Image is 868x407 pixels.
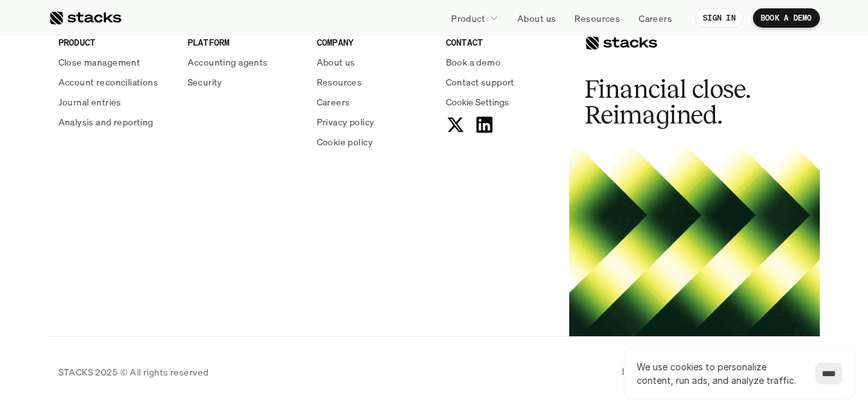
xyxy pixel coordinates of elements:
[188,75,222,89] p: Security
[58,95,172,109] a: Journal entries
[517,12,556,25] p: About us
[317,55,430,69] a: About us
[58,55,172,69] a: Close management
[631,6,680,30] a: Careers
[446,95,509,109] span: Cookie Settings
[695,8,743,28] a: SIGN IN
[446,75,560,89] a: Contact support
[622,366,663,377] p: Backed by
[317,135,373,149] p: Cookie policy
[58,365,209,379] p: STACKS 2025 © All rights reserved
[58,95,121,109] p: Journal entries
[703,14,736,23] p: SIGN IN
[188,55,301,69] a: Accounting agents
[761,14,812,23] p: BOOK A DEMO
[58,115,172,129] a: Analysis and reporting
[317,35,430,49] p: COMPANY
[58,75,172,89] a: Account reconciliations
[317,55,355,69] p: About us
[753,8,820,28] a: BOOK A DEMO
[317,75,362,89] p: Resources
[639,12,672,25] p: Careers
[58,35,172,49] p: PRODUCT
[58,55,141,69] p: Close management
[585,77,777,128] h2: Financial close. Reimagined.
[317,135,430,149] a: Cookie policy
[446,95,509,109] button: Cookie Trigger
[446,75,515,89] p: Contact support
[317,75,430,89] a: Resources
[188,35,301,49] p: PLATFORM
[446,55,560,69] a: Book a demo
[317,95,430,109] a: Careers
[317,115,430,129] a: Privacy policy
[188,75,301,89] a: Security
[317,115,375,129] p: Privacy policy
[509,6,563,30] a: About us
[451,12,485,25] p: Product
[58,75,159,89] p: Account reconciliations
[446,35,560,49] p: CONTACT
[567,6,628,30] a: Resources
[317,95,350,109] p: Careers
[574,12,620,25] p: Resources
[637,360,802,387] p: We use cookies to personalize content, run ads, and analyze traffic.
[446,55,501,69] p: Book a demo
[188,55,268,69] p: Accounting agents
[58,115,154,129] p: Analysis and reporting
